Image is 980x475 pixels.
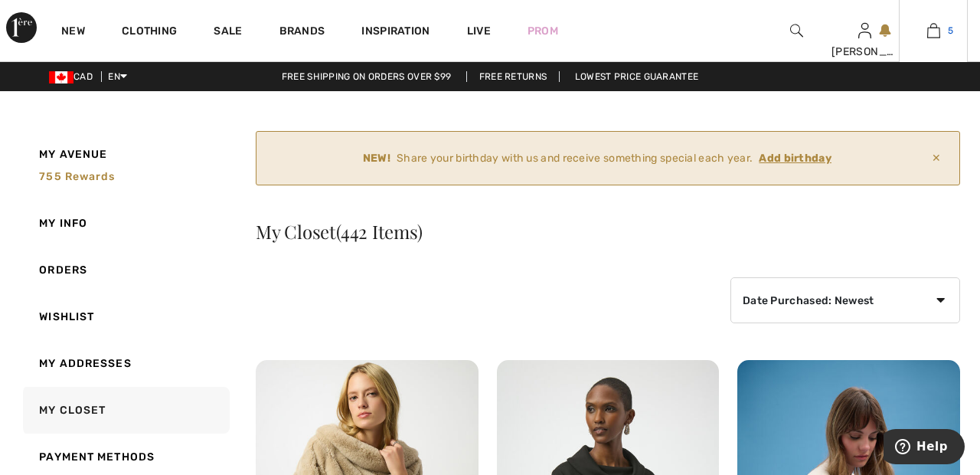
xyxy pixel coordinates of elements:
a: Lowest Price Guarantee [563,71,711,82]
a: Clothing [122,25,177,41]
a: My Addresses [20,340,230,387]
ins: Add birthday [759,152,831,165]
a: 5 [900,21,967,40]
a: Sale [214,25,242,41]
div: Share your birthday with us and receive something special each year. [269,150,926,166]
a: Brands [279,25,325,41]
a: Sign In [858,23,871,38]
iframe: Opens a widget where you can find more information [884,429,965,467]
span: CAD [49,71,99,82]
a: Live [467,23,491,39]
strong: NEW! [363,150,390,166]
img: My Bag [927,21,940,40]
span: 5 [948,24,953,38]
a: My Closet [20,387,230,434]
a: Orders [20,247,230,293]
span: 755 rewards [39,170,115,183]
img: My Info [858,21,871,40]
img: search the website [790,21,803,40]
span: Inspiration [361,25,430,41]
span: (442 Items) [336,219,423,244]
a: Free Returns [466,71,560,82]
a: Prom [528,23,558,39]
a: Wishlist [20,293,230,340]
div: [PERSON_NAME] [831,44,899,60]
h3: My Closet [256,222,960,241]
span: My Avenue [39,146,107,162]
a: New [61,25,85,41]
img: 1ère Avenue [6,12,37,43]
span: EN [108,71,127,82]
a: My Info [20,200,230,247]
a: Free shipping on orders over $99 [269,71,464,82]
span: ✕ [926,144,947,172]
img: Canadian Dollar [49,71,73,84]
